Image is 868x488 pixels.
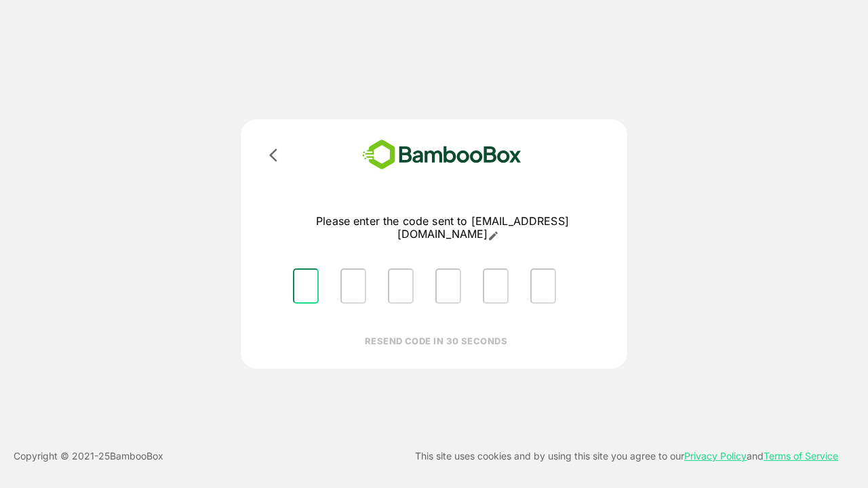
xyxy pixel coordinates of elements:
input: Please enter OTP character 2 [340,268,366,304]
a: Terms of Service [764,450,838,462]
input: Please enter OTP character 5 [483,268,509,304]
img: bamboobox [342,136,541,174]
a: Privacy Policy [684,450,747,462]
p: This site uses cookies and by using this site you agree to our and [415,448,838,464]
p: Please enter the code sent to [EMAIL_ADDRESS][DOMAIN_NAME] [282,215,603,241]
input: Please enter OTP character 4 [435,268,461,304]
p: Copyright © 2021- 25 BambooBox [14,448,163,464]
input: Please enter OTP character 3 [388,268,414,304]
input: Please enter OTP character 6 [530,268,556,304]
input: Please enter OTP character 1 [293,268,319,304]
